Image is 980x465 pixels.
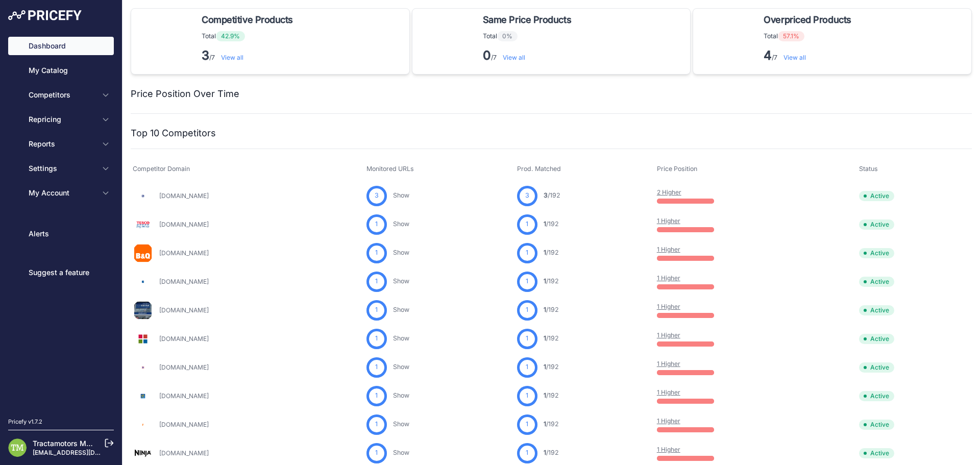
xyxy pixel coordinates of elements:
[159,278,209,285] a: [DOMAIN_NAME]
[778,31,804,41] span: 57.1%
[375,248,378,258] span: 1
[202,48,209,63] strong: 3
[526,248,528,258] span: 1
[859,277,894,287] span: Active
[544,363,559,371] a: 1/192
[657,217,680,225] a: 1 Higher
[526,420,528,429] span: 1
[366,165,414,173] span: Monitored URLs
[159,221,209,228] a: [DOMAIN_NAME]
[544,449,559,456] a: 1/192
[526,448,528,458] span: 1
[764,48,772,63] strong: 4
[657,446,680,453] a: 1 Higher
[159,306,209,314] a: [DOMAIN_NAME]
[375,219,378,229] span: 1
[159,192,209,200] a: [DOMAIN_NAME]
[483,13,571,27] span: Same Price Products
[544,334,559,342] a: 1/192
[544,306,546,313] span: 1
[8,110,114,129] button: Repricing
[483,47,575,64] p: /7
[8,86,114,104] button: Competitors
[859,391,894,401] span: Active
[517,165,561,173] span: Prod. Matched
[159,421,209,428] a: [DOMAIN_NAME]
[375,362,378,372] span: 1
[393,277,409,285] a: Show
[393,220,409,228] a: Show
[393,391,409,399] a: Show
[544,191,560,199] a: 3/192
[159,335,209,342] a: [DOMAIN_NAME]
[483,48,491,63] strong: 0
[526,334,528,344] span: 1
[483,31,575,41] p: Total
[783,54,806,61] a: View all
[544,306,559,313] a: 1/192
[544,391,559,399] a: 1/192
[29,90,95,100] span: Competitors
[8,263,114,282] a: Suggest a feature
[544,420,546,428] span: 1
[375,305,378,315] span: 1
[657,331,680,339] a: 1 Higher
[526,219,528,229] span: 1
[526,277,528,286] span: 1
[393,449,409,456] a: Show
[159,449,209,457] a: [DOMAIN_NAME]
[8,184,114,202] button: My Account
[8,61,114,80] a: My Catalog
[159,249,209,257] a: [DOMAIN_NAME]
[544,449,546,456] span: 1
[159,363,209,371] a: [DOMAIN_NAME]
[393,191,409,199] a: Show
[221,54,243,61] a: View all
[8,37,114,55] a: Dashboard
[29,188,95,198] span: My Account
[526,305,528,315] span: 1
[33,449,139,456] a: [EMAIL_ADDRESS][DOMAIN_NAME]
[159,392,209,400] a: [DOMAIN_NAME]
[8,135,114,153] button: Reports
[544,391,546,399] span: 1
[375,191,379,201] span: 3
[764,47,855,64] p: /7
[8,418,42,426] div: Pricefy v1.7.2
[202,31,297,41] p: Total
[544,191,548,199] span: 3
[393,306,409,313] a: Show
[544,220,546,228] span: 1
[657,274,680,282] a: 1 Higher
[657,165,697,173] span: Price Position
[29,114,95,125] span: Repricing
[544,420,559,428] a: 1/192
[859,305,894,315] span: Active
[29,163,95,174] span: Settings
[657,360,680,368] a: 1 Higher
[8,10,82,20] img: Pricefy Logo
[859,248,894,258] span: Active
[544,220,559,228] a: 1/192
[657,388,680,396] a: 1 Higher
[859,362,894,373] span: Active
[859,448,894,458] span: Active
[8,159,114,178] button: Settings
[393,363,409,371] a: Show
[764,31,855,41] p: Total
[544,277,546,285] span: 1
[33,439,114,448] a: Tractamotors Marketing
[544,277,559,285] a: 1/192
[133,165,190,173] span: Competitor Domain
[859,420,894,430] span: Active
[544,249,559,256] a: 1/192
[8,225,114,243] a: Alerts
[131,126,216,140] h2: Top 10 Competitors
[859,219,894,230] span: Active
[859,191,894,201] span: Active
[497,31,518,41] span: 0%
[216,31,245,41] span: 42.9%
[375,334,378,344] span: 1
[657,417,680,425] a: 1 Higher
[859,165,878,173] span: Status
